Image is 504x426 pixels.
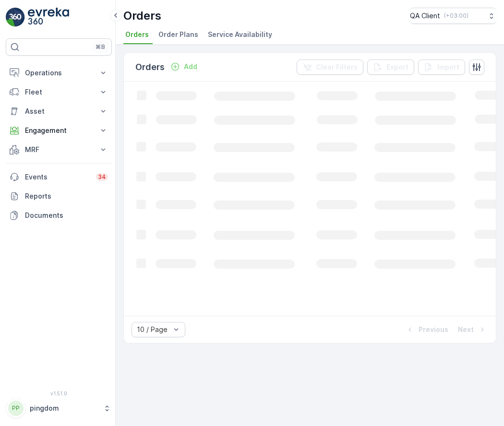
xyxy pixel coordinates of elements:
[437,62,459,72] p: Import
[6,83,112,102] button: Fleet
[419,325,448,334] p: Previous
[6,390,112,396] span: v 1.51.0
[8,401,24,416] div: PP
[6,63,112,83] button: Operations
[25,106,93,116] p: Asset
[6,140,112,159] button: MRF
[458,325,474,334] p: Next
[208,30,272,39] span: Service Availability
[25,87,93,97] p: Fleet
[6,102,112,121] button: Asset
[367,59,414,75] button: Export
[25,191,108,201] p: Reports
[6,398,112,418] button: PPpingdom
[410,8,496,24] button: QA Client(+03:00)
[410,11,440,21] p: QA Client
[98,173,106,181] p: 34
[25,145,93,154] p: MRF
[135,60,165,74] p: Orders
[25,126,93,135] p: Engagement
[6,167,112,187] a: Events34
[125,30,149,39] span: Orders
[6,121,112,140] button: Engagement
[297,59,363,75] button: Clear Filters
[25,172,90,182] p: Events
[25,211,108,220] p: Documents
[6,8,25,27] img: logo
[96,43,105,51] p: ⌘B
[6,206,112,225] a: Documents
[28,8,69,27] img: logo_light-DOdMpM7g.png
[316,62,358,72] p: Clear Filters
[158,30,198,39] span: Order Plans
[386,62,408,72] p: Export
[457,324,488,335] button: Next
[184,62,197,71] p: Add
[25,68,93,78] p: Operations
[123,8,161,24] p: Orders
[404,324,449,335] button: Previous
[444,12,468,20] p: ( +03:00 )
[167,61,201,72] button: Add
[30,403,98,413] p: pingdom
[418,59,465,75] button: Import
[6,187,112,206] a: Reports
